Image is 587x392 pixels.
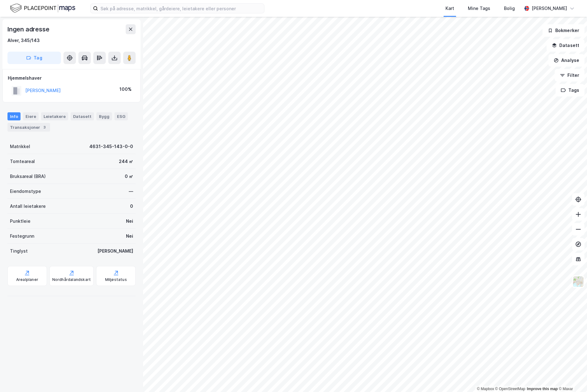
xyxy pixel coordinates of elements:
[477,387,494,391] a: Mapbox
[556,84,585,96] button: Tags
[125,173,133,180] div: 0 ㎡
[468,5,490,12] div: Mine Tags
[52,277,91,282] div: Nordhårdalandskart
[130,203,133,210] div: 0
[119,86,132,93] div: 100%
[8,74,135,82] div: Hjemmelshaver
[10,188,41,195] div: Eiendomstype
[41,112,68,120] div: Leietakere
[547,39,585,52] button: Datasett
[572,276,584,287] img: Z
[7,24,50,34] div: Ingen adresse
[556,362,587,392] div: Kontrollprogram for chat
[10,143,30,150] div: Matrikkel
[23,112,39,120] div: Eiere
[71,112,94,120] div: Datasett
[10,3,75,14] img: logo.f888ab2527a4732fd821a326f86c7f29.svg
[7,52,61,64] button: Tag
[41,124,48,130] div: 3
[16,277,38,282] div: Arealplaner
[10,203,46,210] div: Antall leietakere
[7,112,21,120] div: Info
[114,112,128,120] div: ESG
[129,188,133,195] div: —
[105,277,127,282] div: Miljøstatus
[445,5,454,12] div: Kart
[504,5,515,12] div: Bolig
[527,387,558,391] a: Improve this map
[89,143,133,150] div: 4631-345-143-0-0
[98,4,264,13] input: Søk på adresse, matrikkel, gårdeiere, leietakere eller personer
[96,112,112,120] div: Bygg
[10,232,34,240] div: Festegrunn
[97,247,133,255] div: [PERSON_NAME]
[7,123,50,132] div: Transaksjoner
[548,54,585,67] button: Analyse
[10,247,28,255] div: Tinglyst
[555,69,585,82] button: Filter
[495,387,525,391] a: OpenStreetMap
[10,217,30,225] div: Punktleie
[10,173,46,180] div: Bruksareal (BRA)
[126,217,133,225] div: Nei
[532,5,567,12] div: [PERSON_NAME]
[126,232,133,240] div: Nei
[119,158,133,165] div: 244 ㎡
[556,362,587,392] iframe: Chat Widget
[10,158,35,165] div: Tomteareal
[7,37,40,44] div: Alver, 345/143
[543,24,585,37] button: Bokmerker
